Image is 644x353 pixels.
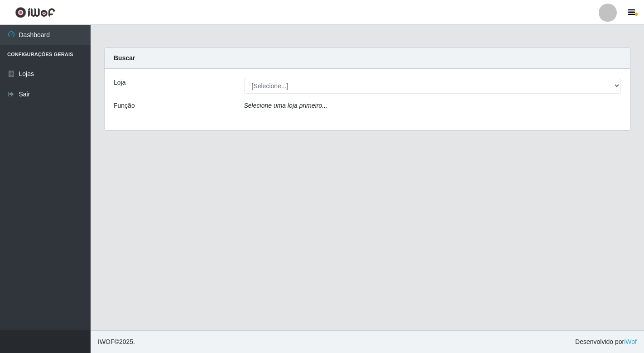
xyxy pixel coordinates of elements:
[15,7,55,18] img: CoreUI Logo
[114,101,135,110] label: Função
[98,338,115,345] span: IWOF
[114,78,125,87] label: Loja
[624,338,637,345] a: iWof
[575,337,637,347] span: Desenvolvido por
[98,337,135,347] span: © 2025 .
[114,54,135,62] strong: Buscar
[244,102,327,109] i: Selecione uma loja primeiro...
